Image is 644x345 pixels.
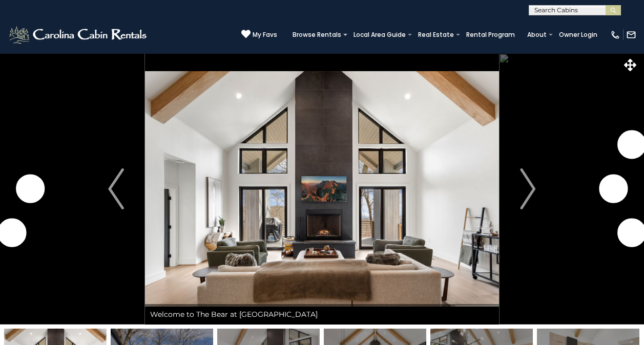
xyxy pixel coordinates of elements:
button: Previous [87,53,144,325]
a: Local Area Guide [348,28,411,42]
img: mail-regular-white.png [626,30,636,40]
img: arrow [108,168,123,209]
a: Rental Program [461,28,520,42]
img: arrow [520,168,535,209]
span: My Favs [253,30,277,39]
a: Owner Login [554,28,603,42]
a: Browse Rentals [287,28,346,42]
a: Real Estate [413,28,459,42]
a: About [522,28,552,42]
button: Next [499,53,556,325]
img: phone-regular-white.png [610,30,620,40]
img: White-1-2.png [8,25,150,45]
a: My Favs [241,29,277,40]
div: Welcome to The Bear at [GEOGRAPHIC_DATA] [145,304,499,325]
